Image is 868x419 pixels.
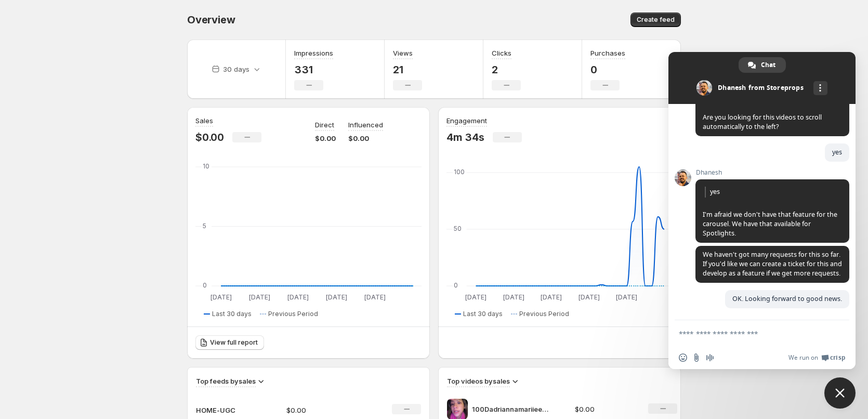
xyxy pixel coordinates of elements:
[703,250,842,278] span: We haven't got many requests for this so far. If you'd like we can create a ticket for this and d...
[472,404,550,414] p: 100Dadriannamariiee2025912
[187,14,235,26] span: Overview
[637,16,675,24] span: Create feed
[446,115,487,126] h3: Engagement
[203,222,206,230] text: 5
[703,187,842,238] span: I'm afraid we don't have that feature for the carousel. We have that available for Spotlights.
[393,63,422,76] p: 21
[706,353,714,362] span: Audio message
[454,168,465,176] text: 100
[348,120,383,130] p: Influenced
[590,63,625,76] p: 0
[695,169,849,176] span: Dhanesh
[196,405,248,415] p: HOME-UGC
[294,63,333,76] p: 331
[223,64,249,74] p: 30 days
[465,293,486,301] text: [DATE]
[348,133,383,143] p: $0.00
[203,162,209,170] text: 10
[703,94,822,131] span: Thank you for sharing. Are you looking for this videos to scroll automatically to the left?
[541,293,562,301] text: [DATE]
[705,187,840,198] span: yes
[492,63,521,76] p: 2
[446,131,484,143] p: 4m 34s
[503,293,524,301] text: [DATE]
[519,310,569,318] span: Previous Period
[210,338,258,347] span: View full report
[249,293,270,301] text: [DATE]
[294,48,333,58] h3: Impressions
[315,120,334,130] p: Direct
[326,293,347,301] text: [DATE]
[575,404,636,414] p: $0.00
[578,293,600,301] text: [DATE]
[788,353,845,362] a: We run onCrisp
[590,48,625,58] h3: Purchases
[813,81,827,95] div: More channels
[315,133,336,143] p: $0.00
[203,281,207,289] text: 0
[286,405,360,415] p: $0.00
[732,294,842,303] span: OK. Looking forward to good news.
[679,353,687,362] span: Insert an emoji
[447,376,510,386] h3: Top videos by sales
[212,310,252,318] span: Last 30 days
[211,293,232,301] text: [DATE]
[739,57,786,73] div: Chat
[830,353,845,362] span: Crisp
[832,148,842,156] span: yes
[679,329,822,338] textarea: Compose your message...
[788,353,818,362] span: We run on
[195,115,213,126] h3: Sales
[492,48,511,58] h3: Clicks
[824,377,856,409] div: Close chat
[393,48,413,58] h3: Views
[287,293,309,301] text: [DATE]
[196,376,256,386] h3: Top feeds by sales
[630,12,681,27] button: Create feed
[692,353,701,362] span: Send a file
[616,293,637,301] text: [DATE]
[195,335,264,350] a: View full report
[454,281,458,289] text: 0
[364,293,386,301] text: [DATE]
[268,310,318,318] span: Previous Period
[761,57,775,73] span: Chat
[195,131,224,143] p: $0.00
[454,225,462,232] text: 50
[463,310,503,318] span: Last 30 days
